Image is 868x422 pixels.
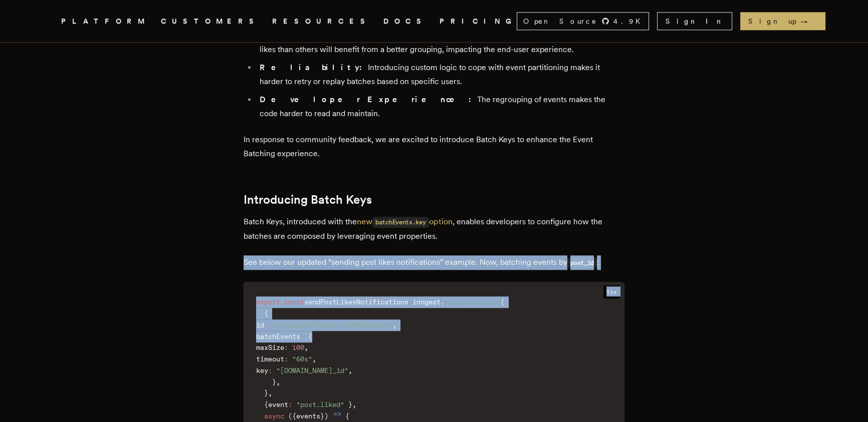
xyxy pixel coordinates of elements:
[333,409,341,417] span: =>
[288,400,292,408] span: :
[288,412,292,420] span: (
[348,366,352,374] span: ,
[272,321,392,329] span: "send-post-likes-notification"
[284,298,304,306] span: const
[161,15,260,28] a: CUSTOMERS
[276,378,280,386] span: ,
[264,309,268,317] span: {
[357,217,453,226] a: newbatchEvents.keyoption
[408,298,412,306] span: =
[800,16,817,26] span: →
[613,16,646,26] span: 4.9 K
[300,332,304,340] span: :
[244,193,624,207] h2: Introducing Batch Keys
[264,321,268,329] span: :
[264,412,284,420] span: async
[272,15,371,28] button: RESOURCES
[441,298,445,306] span: .
[260,63,368,72] strong: Reliability:
[392,321,396,329] span: ,
[445,298,501,306] span: createFunction
[264,389,268,397] span: }
[257,61,624,89] li: Introducing custom logic to cope with event partitioning makes it harder to retry or replay batch...
[296,400,344,408] span: "post.liked"
[312,355,316,363] span: ,
[256,298,280,306] span: export
[348,400,352,408] span: }
[256,355,284,363] span: timeout
[440,15,517,28] a: PRICING
[268,400,288,408] span: event
[383,15,427,28] a: DOCS
[567,257,597,268] code: post_id
[244,255,624,270] p: See below our updated “sending post likes notifications” example. Now, batching events by :
[304,343,308,351] span: ,
[603,285,620,298] span: tsx
[292,412,296,420] span: {
[256,343,284,351] span: maxSize
[320,412,324,420] span: }
[276,366,348,374] span: "[DOMAIN_NAME]_id"
[292,343,304,351] span: 100
[296,412,320,420] span: events
[740,12,825,30] a: Sign up
[244,215,624,243] p: Batch Keys, introduced with the , enables developers to configure how the batches are composed by...
[257,29,624,57] li: When batching by events, a post getting significantly more likes than others will benefit from a ...
[256,332,300,340] span: batchEvents
[345,412,349,420] span: {
[304,298,408,306] span: sendPostLikesNotifications
[268,389,272,397] span: ,
[657,12,732,30] a: Sign In
[372,217,429,228] code: batchEvents.key
[523,16,597,26] span: Open Source
[501,298,505,306] span: (
[260,95,477,104] strong: Developer Experience:
[352,400,356,408] span: ,
[284,343,288,351] span: :
[308,332,312,340] span: {
[284,355,288,363] span: :
[256,366,268,374] span: key
[257,93,624,121] li: The regrouping of events makes the code harder to read and maintain.
[61,15,149,28] button: PLATFORM
[256,321,264,329] span: id
[272,378,276,386] span: }
[324,412,328,420] span: )
[412,298,441,306] span: inngest
[264,400,268,408] span: {
[268,366,272,374] span: :
[244,133,624,161] p: In response to community feedback, we are excited to introduce Batch Keys to enhance the Event Ba...
[292,355,312,363] span: "60s"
